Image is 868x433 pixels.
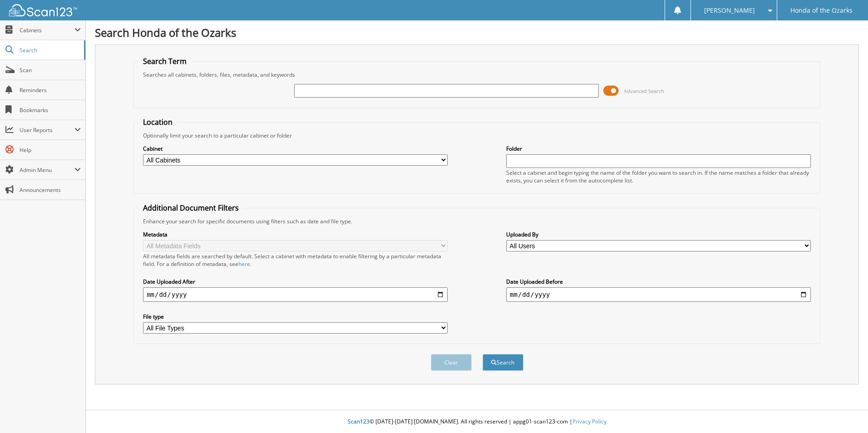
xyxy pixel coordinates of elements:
div: All metadata fields are searched by default. Select a cabinet with metadata to enable filtering b... [143,252,448,268]
div: © [DATE]-[DATE] [DOMAIN_NAME]. All rights reserved | appg01-scan123-com | [86,411,868,433]
a: Privacy Policy [572,418,607,425]
label: Folder [506,145,811,153]
span: Scan [20,66,81,74]
span: Scan123 [348,418,370,425]
a: here [238,260,250,268]
label: Metadata [143,231,448,238]
input: end [506,287,811,302]
span: Bookmarks [20,106,81,114]
input: start [143,287,448,302]
h1: Search Honda of the Ozarks [95,25,859,40]
img: scan123-logo-white.svg [9,4,77,16]
span: Honda of the Ozarks [790,8,853,13]
legend: Search Term [138,56,191,66]
div: Select a cabinet and begin typing the name of the folder you want to search in. If the name match... [506,169,811,184]
span: Search [20,46,79,54]
button: Search [483,354,523,371]
label: File type [143,313,448,320]
label: Uploaded By [506,231,811,238]
label: Date Uploaded After [143,278,448,285]
span: [PERSON_NAME] [704,8,755,13]
span: Cabinets [20,26,74,34]
span: Advanced Search [624,88,664,94]
span: Reminders [20,86,81,94]
span: Admin Menu [20,166,74,174]
legend: Additional Document Filters [138,203,243,213]
div: Enhance your search for specific documents using filters such as date and file type. [138,217,815,225]
legend: Location [138,117,177,127]
label: Cabinet [143,145,448,153]
div: Optionally limit your search to a particular cabinet or folder [138,132,815,139]
label: Date Uploaded Before [506,278,811,285]
span: User Reports [20,126,74,134]
span: Help [20,146,81,154]
button: Clear [431,354,472,371]
div: Searches all cabinets, folders, files, metadata, and keywords [138,71,815,79]
span: Announcements [20,186,81,194]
